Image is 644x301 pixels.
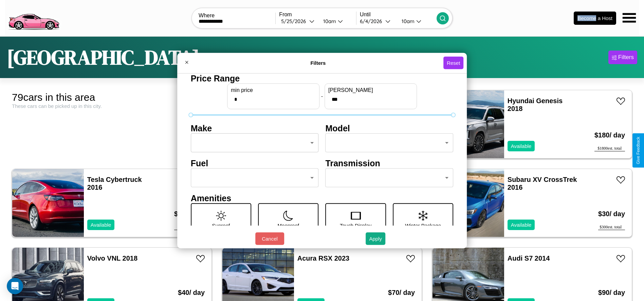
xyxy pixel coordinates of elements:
div: $ 1800 est. total [594,146,625,151]
p: Winter Package [405,221,441,230]
h4: Fuel [191,158,319,168]
label: [PERSON_NAME] [328,87,413,93]
p: - [321,92,323,101]
label: Until [360,12,437,18]
a: Hyundai Genesis 2018 [508,97,563,112]
p: Available [91,220,111,229]
p: Sunroof [212,221,230,230]
div: 79 cars in this area [12,92,212,103]
a: Acura RSX 2023 [297,255,349,262]
div: Filters [618,54,634,61]
a: Audi S7 2014 [508,255,550,262]
button: 10am [396,18,437,25]
h4: Filters [193,60,443,66]
p: Touch Display [340,221,371,230]
h4: Amenities [191,193,454,203]
img: logo [5,3,62,32]
h1: [GEOGRAPHIC_DATA] [7,43,200,71]
button: Become a Host [574,12,616,25]
label: min price [231,87,316,93]
h4: Make [191,123,319,133]
label: Where [199,13,275,19]
div: $ 300 est. total [598,225,625,230]
div: 5 / 25 / 2026 [281,18,309,24]
button: 10am [318,18,356,25]
div: 10am [320,18,338,24]
p: Available [511,220,532,229]
label: From [279,12,356,18]
p: Available [511,142,532,151]
button: Cancel [255,232,284,245]
div: These cars can be picked up in this city. [12,103,212,109]
a: Volvo VNL 2018 [87,255,137,262]
div: Give Feedback [636,137,641,164]
div: 6 / 4 / 2026 [360,18,385,24]
div: $ 2100 est. total [174,225,205,230]
h3: $ 30 / day [598,203,625,225]
button: Apply [366,232,385,245]
h4: Price Range [191,73,454,83]
button: Filters [608,51,637,64]
button: 5/25/2026 [279,18,317,25]
h4: Model [326,123,454,133]
h4: Transmission [326,158,454,168]
p: Moonroof [278,221,299,230]
h3: $ 210 / day [174,203,205,225]
h3: $ 180 / day [594,125,625,146]
a: Subaru XV CrossTrek 2016 [508,176,577,191]
div: Open Intercom Messenger [7,278,23,294]
a: Tesla Cybertruck 2016 [87,176,142,191]
button: Reset [443,57,463,69]
div: 10am [398,18,416,24]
